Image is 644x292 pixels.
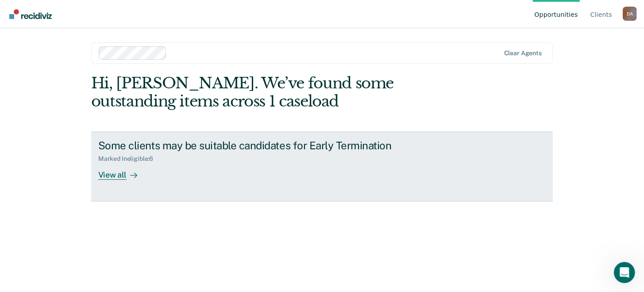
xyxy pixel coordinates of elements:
button: Profile dropdown button [623,7,637,21]
a: Some clients may be suitable candidates for Early TerminationMarked Ineligible:6View all [91,132,553,201]
div: Hi, [PERSON_NAME]. We’ve found some outstanding items across 1 caseload [91,74,461,110]
iframe: Intercom live chat [614,262,635,283]
div: Marked Ineligible : 6 [98,155,160,163]
img: Recidiviz [9,9,52,19]
div: D A [623,7,637,21]
div: Clear agents [504,49,542,57]
div: View all [98,163,148,180]
div: Some clients may be suitable candidates for Early Termination [98,139,409,152]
